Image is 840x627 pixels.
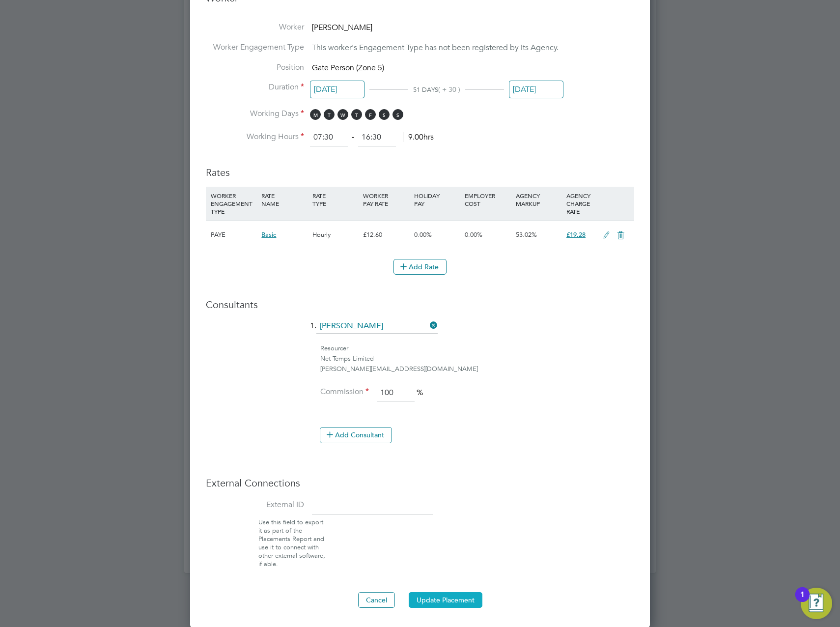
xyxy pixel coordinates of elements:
span: Use this field to export it as part of the Placements Report and use it to connect with other ext... [258,518,325,568]
div: Net Temps Limited [320,354,634,364]
span: 0.00% [414,230,432,239]
div: PAYE [208,221,259,249]
span: 0.00% [465,230,482,239]
span: M [310,109,321,120]
span: 9.00hrs [403,132,434,142]
span: Gate Person (Zone 5) [312,63,384,73]
input: Search for... [316,319,438,334]
button: Cancel [358,592,395,608]
div: RATE NAME [259,187,309,212]
div: WORKER PAY RATE [361,187,411,212]
span: S [379,109,390,120]
div: Hourly [310,221,361,249]
li: 1. [206,319,634,343]
label: Worker [206,22,304,32]
button: Update Placement [409,592,482,608]
input: 08:00 [310,129,348,146]
div: £12.60 [361,221,411,249]
input: Select one [509,81,563,99]
span: This worker's Engagement Type has not been registered by its Agency. [312,43,559,53]
span: [PERSON_NAME] [312,23,372,32]
div: 1 [800,595,805,607]
span: ‐ [350,132,356,142]
span: W [337,109,348,120]
h3: Rates [206,156,634,179]
span: Basic [261,230,276,239]
label: Duration [206,82,304,92]
span: % [417,388,423,398]
button: Add Consultant [320,427,392,443]
label: Worker Engagement Type [206,42,304,53]
h3: External Connections [206,477,634,489]
button: Add Rate [393,259,447,275]
span: £19.28 [566,230,586,239]
span: ( + 30 ) [438,85,460,94]
label: Position [206,62,304,73]
div: WORKER ENGAGEMENT TYPE [208,187,259,220]
label: External ID [206,500,304,510]
span: F [365,109,376,120]
span: S [392,109,403,120]
div: Resourcer [320,343,634,354]
input: Select one [310,81,364,99]
div: AGENCY MARKUP [513,187,564,212]
span: T [351,109,362,120]
label: Working Hours [206,132,304,142]
div: EMPLOYER COST [462,187,513,212]
input: 17:00 [358,129,396,146]
div: HOLIDAY PAY [412,187,462,212]
div: [PERSON_NAME][EMAIL_ADDRESS][DOMAIN_NAME] [320,364,634,374]
span: 51 DAYS [413,85,438,94]
span: 53.02% [516,230,537,239]
span: T [324,109,335,120]
h3: Consultants [206,298,634,311]
button: Open Resource Center, 1 new notification [801,588,832,619]
div: AGENCY CHARGE RATE [564,187,598,220]
div: RATE TYPE [310,187,361,212]
label: Working Days [206,109,304,119]
label: Commission [320,387,369,397]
